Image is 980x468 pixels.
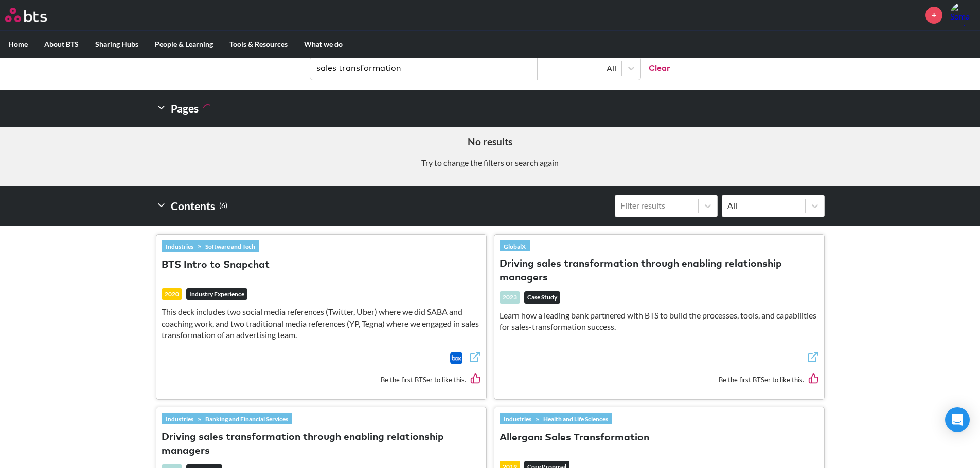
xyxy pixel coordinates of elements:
[5,8,66,22] a: Go home
[500,291,520,304] div: 2023
[162,258,270,272] button: BTS Intro to Snapchat
[950,3,975,27] a: Profile
[8,157,972,169] p: Try to change the filters or search again
[807,351,819,366] a: External link
[296,31,351,58] label: What we do
[162,366,481,394] div: Be the first BTSer to like this.
[543,63,616,74] div: All
[500,431,649,445] button: Allergan: Sales Transformation
[221,31,296,58] label: Tools & Resources
[147,31,221,58] label: People & Learning
[201,240,259,252] a: Software and Tech
[500,366,819,394] div: Be the first BTSer to like this.
[156,195,227,217] h2: Contents
[162,240,198,252] a: Industries
[87,31,147,58] label: Sharing Hubs
[640,57,670,80] button: Clear
[219,199,227,213] small: ( 6 )
[5,8,47,22] img: BTS Logo
[500,310,819,333] p: Learn how a leading bank partnered with BTS to build the processes, tools, and capabilities for s...
[450,352,462,364] img: Box logo
[186,288,247,301] em: Industry Experience
[310,57,538,80] input: Find contents, pages and demos...
[727,200,800,211] div: All
[162,413,198,424] a: Industries
[162,240,259,251] div: »
[539,413,612,424] a: Health and Life Sciences
[162,288,182,301] div: 2020
[524,291,560,304] em: Case Study
[162,413,292,424] div: »
[162,306,481,341] p: This deck includes two social media references (Twitter, Uber) where we did SABA and coaching wor...
[500,413,536,424] a: Industries
[925,7,942,24] a: +
[36,31,87,58] label: About BTS
[156,98,213,119] h2: Pages
[620,200,693,211] div: Filter results
[8,135,972,149] h5: No results
[450,352,462,364] a: Download file from Box
[500,240,530,252] a: GlobalX
[945,407,970,432] div: Open Intercom Messenger
[162,430,481,458] button: Driving sales transformation through enabling relationship managers
[469,351,481,366] a: External link
[201,413,292,424] a: Banking and Financial Services
[950,3,975,27] img: Soma Zaaiman
[500,257,819,285] button: Driving sales transformation through enabling relationship managers
[500,413,612,424] div: »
